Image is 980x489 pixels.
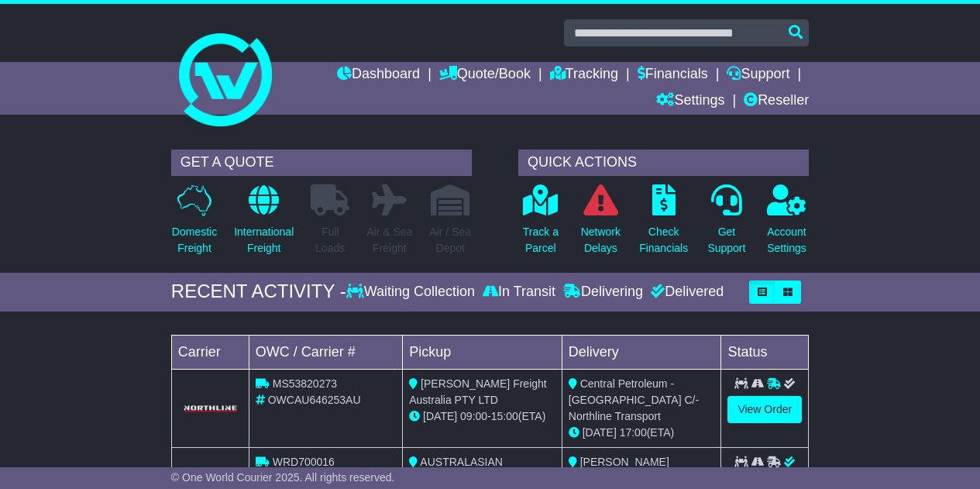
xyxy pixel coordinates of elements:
img: GetCarrierServiceLogo [181,404,239,413]
p: Full Loads [311,224,349,257]
span: © One World Courier 2025. All rights reserved. [171,471,395,484]
span: [DATE] [583,426,617,439]
span: AUSTRALASIAN LOGISTICS SOLUTIONS [409,456,532,484]
p: Network Delays [581,224,621,257]
a: Settings [656,88,724,115]
div: Delivering [559,284,647,301]
p: International Freight [234,224,294,257]
div: - (ETA) [409,408,555,425]
span: 17:00 [620,426,647,439]
a: Reseller [744,88,809,115]
p: Domestic Freight [172,224,217,257]
p: Account Settings [767,224,806,257]
div: RECENT ACTIVITY - [171,281,346,303]
td: Carrier [171,335,249,369]
td: Pickup [403,335,562,369]
a: CheckFinancials [638,184,689,265]
a: Tracking [550,62,618,88]
p: Get Support [707,224,745,257]
span: MS53820273 [273,377,337,390]
span: [DATE] [423,410,457,422]
a: Track aParcel [522,184,559,265]
p: Track a Parcel [523,224,559,257]
span: 15:00 [491,410,518,422]
span: [PERSON_NAME] Freight Australia PTY LTD [409,377,547,406]
div: Delivered [647,284,724,301]
span: OWCAU646253AU [268,394,361,406]
a: InternationalFreight [233,184,294,265]
a: Financials [638,62,708,88]
a: Quote/Book [439,62,531,88]
td: OWC / Carrier # [249,335,402,369]
div: GET A QUOTE [171,150,472,176]
a: DomesticFreight [171,184,218,265]
span: 09:00 [460,410,487,422]
a: GetSupport [707,184,746,265]
div: (ETA) [569,425,715,441]
p: Check Financials [639,224,688,257]
a: NetworkDelays [580,184,621,265]
div: Waiting Collection [346,284,479,301]
a: Support [727,62,789,88]
a: Dashboard [337,62,420,88]
div: In Transit [479,284,559,301]
td: Delivery [562,335,721,369]
td: Status [721,335,809,369]
a: View Order [727,396,802,423]
a: AccountSettings [766,184,807,265]
div: QUICK ACTIONS [518,150,809,176]
p: Air / Sea Depot [429,224,471,257]
span: [PERSON_NAME] [580,456,669,468]
span: Central Petroleum - [GEOGRAPHIC_DATA] C/- Northline Transport [569,377,699,422]
span: WRD700016 [273,456,335,468]
p: Air & Sea Freight [366,224,412,257]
